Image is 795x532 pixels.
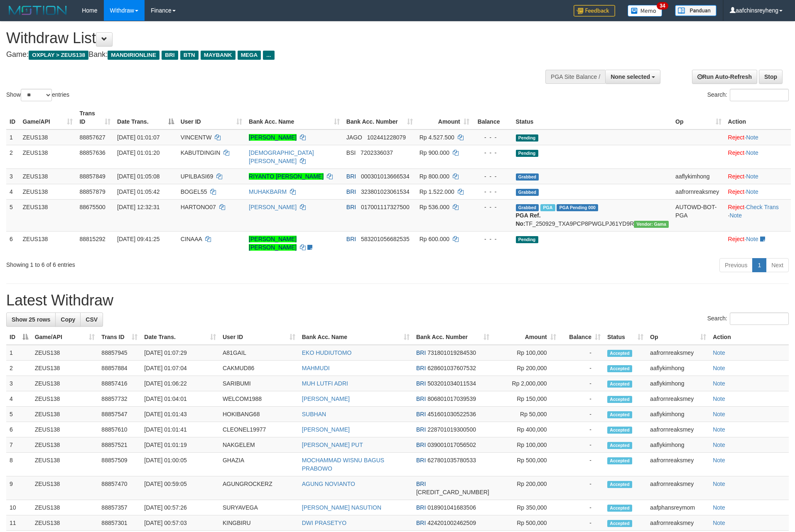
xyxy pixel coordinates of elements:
span: CSV [86,316,98,323]
span: Copy 451601030522536 to clipboard [427,411,476,417]
span: BRI [416,457,426,464]
a: Note [746,188,758,195]
span: Rp 800.000 [420,173,449,180]
td: ZEUS138 [20,129,76,145]
td: 88857732 [98,391,141,407]
td: - [559,361,604,376]
td: [DATE] 01:06:22 [141,376,219,391]
td: aafrornreaksmey [647,476,709,500]
span: Accepted [607,457,632,464]
th: Date Trans.: activate to sort column ascending [141,329,219,345]
td: - [559,515,604,531]
img: panduan.png [675,5,716,16]
th: Bank Acc. Name: activate to sort column ascending [299,329,413,345]
td: ZEUS138 [32,437,98,453]
th: Balance [473,106,513,129]
td: [DATE] 01:07:29 [141,345,219,361]
span: Grabbed [516,173,539,181]
td: aaflykimhong [647,361,709,376]
td: 88857301 [98,515,141,531]
span: BRI [416,380,426,387]
td: ZEUS138 [32,476,98,500]
span: Vendor URL: https://trx31.1velocity.biz [634,221,669,228]
td: 9 [6,476,32,500]
td: 3 [6,376,32,391]
th: Bank Acc. Name: activate to sort column ascending [245,106,343,129]
td: [DATE] 00:57:03 [141,515,219,531]
td: A81GAIL [219,345,299,361]
th: Trans ID: activate to sort column ascending [76,106,114,129]
td: ZEUS138 [32,345,98,361]
span: BTN [180,51,199,60]
div: - - - [476,149,509,157]
td: Rp 100,000 [493,437,559,453]
td: aaflykimhong [672,168,724,184]
span: [DATE] 01:01:07 [117,134,159,141]
span: Accepted [607,427,632,434]
span: BRI [416,411,426,417]
span: HARTONO07 [181,204,216,210]
a: [PERSON_NAME] [249,134,297,141]
span: BRI [416,504,426,511]
a: Reject [728,149,745,156]
span: [DATE] 12:32:31 [117,204,159,210]
a: [PERSON_NAME] [302,426,350,433]
th: Bank Acc. Number: activate to sort column ascending [413,329,493,345]
td: HOKIBANG68 [219,407,299,422]
span: UPILBASI69 [181,173,213,180]
span: 88815292 [79,236,105,242]
span: 88857627 [79,134,105,141]
td: 11 [6,515,32,531]
td: 6 [6,422,32,437]
span: BRI [162,51,178,60]
td: ZEUS138 [20,231,76,255]
span: Accepted [607,381,632,388]
td: · [725,184,791,199]
span: VINCENTW [181,134,212,141]
a: Note [713,457,725,464]
td: 2 [6,145,20,168]
td: KINGBIRU [219,515,299,531]
td: 88857509 [98,453,141,476]
b: PGA Ref. No: [516,212,541,227]
td: ZEUS138 [20,199,76,231]
span: BRI [416,426,426,433]
td: AGUNGROCKERZ [219,476,299,500]
td: [DATE] 01:01:41 [141,422,219,437]
td: - [559,407,604,422]
span: Copy 7202336037 to clipboard [361,149,393,156]
a: Reject [728,134,745,141]
td: aafrornreaksmey [647,515,709,531]
td: Rp 50,000 [493,407,559,422]
span: [DATE] 01:01:20 [117,149,159,156]
td: Rp 500,000 [493,453,559,476]
a: [PERSON_NAME] [302,395,350,402]
div: - - - [476,133,509,142]
span: Copy 000301013666534 to clipboard [361,173,410,180]
span: BRI [416,365,426,371]
td: Rp 200,000 [493,361,559,376]
span: Rp 4.527.500 [420,134,454,141]
span: Rp 900.000 [420,149,449,156]
a: Note [713,380,725,387]
span: Accepted [607,365,632,372]
td: 3 [6,168,20,184]
span: MEGA [238,51,261,60]
span: Show 25 rows [12,316,50,323]
td: aafrornreaksmey [647,391,709,407]
span: Copy 627801035780533 to clipboard [427,457,476,464]
span: Pending [516,236,538,243]
a: Reject [728,173,745,180]
span: MANDIRIONLINE [108,51,159,60]
td: aaflykimhong [647,407,709,422]
a: MUH LUTFI ADRI [302,380,348,387]
span: Copy [61,316,75,323]
td: ZEUS138 [32,422,98,437]
a: CSV [80,312,103,327]
a: [PERSON_NAME] [249,204,297,210]
span: Accepted [607,520,632,527]
td: 88857945 [98,345,141,361]
a: MUHAKBARM [249,188,287,195]
td: WELCOM1988 [219,391,299,407]
span: 88857636 [79,149,105,156]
